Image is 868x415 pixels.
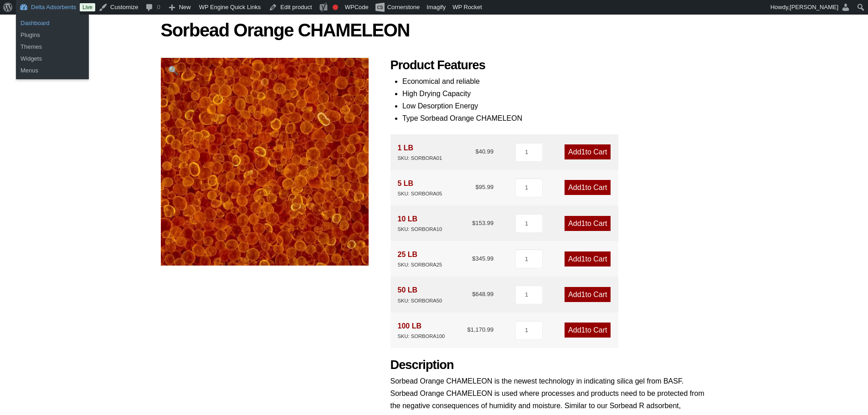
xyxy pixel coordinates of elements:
div: 100 LB [398,320,445,341]
div: SKU: SORBORA50 [398,297,442,305]
span: 🔍 [168,66,179,75]
div: SKU: SORBORA10 [398,225,442,234]
a: Add1to Cart [565,251,611,266]
a: Add1to Cart [565,216,611,231]
li: Type Sorbead Orange CHAMELEON [402,112,708,124]
span: $ [472,255,475,262]
div: SKU: SORBORA100 [398,332,445,341]
div: 50 LB [398,284,442,305]
span: [PERSON_NAME] [790,4,838,10]
a: Widgets [16,53,89,65]
a: Themes [16,41,89,53]
span: 1 [581,291,586,298]
li: Low Desorption Energy [402,100,708,112]
bdi: 1,170.99 [467,326,493,333]
span: 1 [581,148,586,156]
a: Add1to Cart [565,180,611,195]
li: Economical and reliable [402,75,708,87]
a: View full-screen image gallery [161,58,186,83]
a: Dashboard [16,17,89,29]
span: $ [472,291,475,297]
h1: Sorbead Orange CHAMELEON [161,20,708,40]
a: Add1to Cart [565,323,611,338]
span: $ [475,148,478,155]
ul: Delta Adsorbents [16,38,89,79]
div: Needs improvement [333,5,338,10]
h2: Product Features [390,58,708,73]
bdi: 648.99 [472,291,493,297]
span: $ [475,184,478,190]
span: $ [472,220,475,226]
span: 1 [581,184,586,191]
div: SKU: SORBORA05 [398,190,442,198]
div: SKU: SORBORA25 [398,261,442,269]
bdi: 40.99 [475,148,493,155]
div: SKU: SORBORA01 [398,154,442,163]
h2: Description [390,358,708,373]
bdi: 95.99 [475,184,493,190]
span: 1 [581,255,586,263]
bdi: 153.99 [472,220,493,226]
a: Plugins [16,29,89,41]
div: 10 LB [398,213,442,234]
ul: Delta Adsorbents [16,15,89,44]
a: Add1to Cart [565,287,611,302]
span: $ [467,326,470,333]
a: Live [80,3,95,11]
div: 25 LB [398,248,442,269]
li: High Drying Capacity [402,87,708,100]
span: 1 [581,326,586,334]
span: 1 [581,220,586,227]
div: 5 LB [398,177,442,198]
div: 1 LB [398,142,442,163]
a: Menus [16,65,89,77]
a: Add1to Cart [565,144,611,159]
bdi: 345.99 [472,255,493,262]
